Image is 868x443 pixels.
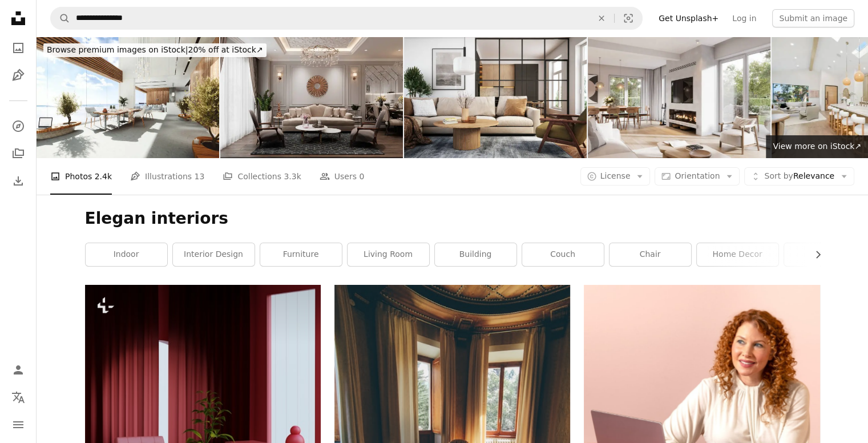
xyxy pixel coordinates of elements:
[766,135,868,158] a: View more on iStock↗
[697,243,778,266] a: home decor
[764,171,834,182] span: Relevance
[85,427,321,437] a: a living room with a couch, chair, table and potted plant
[173,243,255,266] a: interior design
[615,7,642,29] button: Visual search
[764,171,793,180] span: Sort by
[85,208,820,229] h1: Elegan interiors
[7,413,30,436] button: Menu
[86,243,167,266] a: indoor
[655,167,740,186] button: Orientation
[7,142,30,165] a: Collections
[675,171,720,180] span: Orientation
[589,7,614,29] button: Clear
[50,7,643,30] form: Find visuals sitewide
[7,64,30,87] a: Illustrations
[37,37,273,64] a: Browse premium images on iStock|20% off at iStock↗
[652,9,725,27] a: Get Unsplash+
[744,167,854,186] button: Sort byRelevance
[588,37,770,158] img: 3D rendering of a modern-styled living room with fireplace
[784,243,866,266] a: room
[600,171,631,180] span: License
[195,170,205,183] span: 13
[47,45,263,54] span: 20% off at iStock ↗
[130,158,204,195] a: Illustrations 13
[725,9,763,27] a: Log in
[435,243,516,266] a: building
[51,7,70,29] button: Search Unsplash
[609,243,691,266] a: chair
[7,115,30,138] a: Explore
[772,9,854,27] button: Submit an image
[7,359,30,381] a: Log in / Sign up
[320,158,365,195] a: Users 0
[7,7,30,32] a: Home — Unsplash
[260,243,342,266] a: furniture
[7,37,30,59] a: Photos
[37,37,219,158] img: Modern luxury holiday villa at seaside
[7,170,30,192] a: Download History
[359,170,364,183] span: 0
[522,243,604,266] a: couch
[284,170,301,183] span: 3.3k
[580,167,651,186] button: License
[404,37,587,158] img: Modern living room interior - 3d render
[223,158,301,195] a: Collections 3.3k
[348,243,429,266] a: living room
[808,243,820,266] button: scroll list to the right
[220,37,403,158] img: A quiet luxury living room interior with glamour and traditional furnitureA quiet luxury living r...
[47,45,188,54] span: Browse premium images on iStock |
[7,386,30,409] button: Language
[773,142,861,151] span: View more on iStock ↗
